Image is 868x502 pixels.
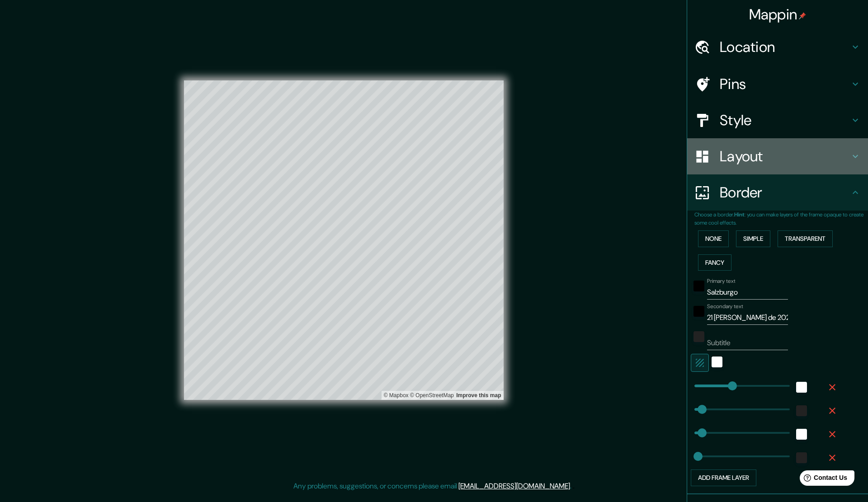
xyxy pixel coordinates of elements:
[571,481,573,492] div: .
[687,102,868,138] div: Style
[720,38,850,56] h4: Location
[796,452,807,463] button: color-222222
[720,111,850,129] h4: Style
[796,405,807,416] button: color-222222
[778,230,833,247] button: Transparent
[712,357,722,367] button: white
[573,481,575,492] div: .
[410,392,454,399] a: OpenStreetMap
[693,281,704,291] button: black
[707,277,735,285] label: Primary text
[796,382,807,393] button: white
[293,481,571,492] p: Any problems, suggestions, or concerns please email .
[693,331,704,342] button: color-222222
[693,306,704,317] button: black
[698,254,731,271] button: Fancy
[720,147,850,165] h4: Layout
[720,75,850,93] h4: Pins
[796,429,807,440] button: white
[384,392,409,399] a: Mapbox
[687,174,868,211] div: Border
[691,469,756,486] button: Add frame layer
[734,211,745,218] b: Hint
[788,467,858,492] iframe: Help widget launcher
[736,230,770,247] button: Simple
[687,138,868,174] div: Layout
[694,211,868,227] p: Choose a border. : you can make layers of the frame opaque to create some cool effects.
[456,392,501,399] a: Map feedback
[707,303,743,310] label: Secondary text
[458,481,570,491] a: [EMAIL_ADDRESS][DOMAIN_NAME]
[799,12,806,19] img: pin-icon.png
[687,66,868,102] div: Pins
[749,5,807,23] h4: Mappin
[698,230,729,247] button: None
[687,29,868,65] div: Location
[720,183,850,202] h4: Border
